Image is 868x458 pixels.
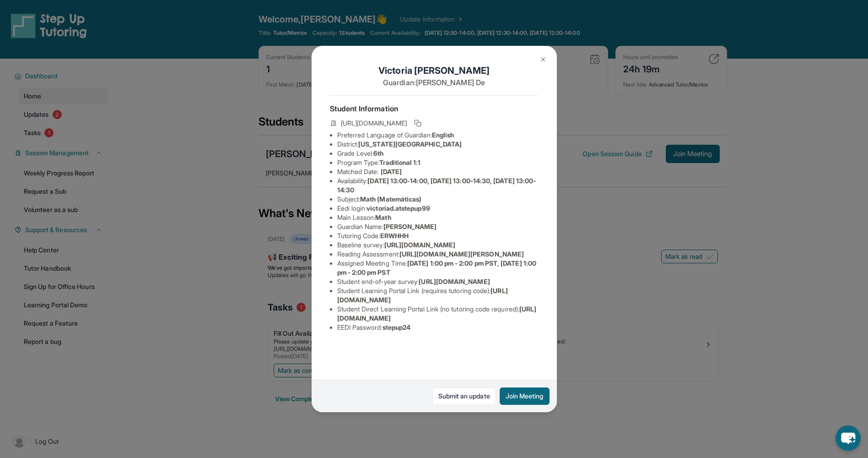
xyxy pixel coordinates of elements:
span: [URL][DOMAIN_NAME] [384,241,455,249]
span: [URL][DOMAIN_NAME][PERSON_NAME] [399,250,524,258]
span: Math (Matemáticas) [360,195,421,203]
span: [URL][DOMAIN_NAME] [341,119,407,128]
li: Baseline survey : [337,240,539,250]
span: Traditional 1:1 [379,158,421,166]
span: ERWHHH [380,232,409,240]
button: chat-button [836,425,861,451]
span: [DATE] 1:00 pm - 2:00 pm PST, [DATE] 1:00 pm - 2:00 pm PST [337,259,536,276]
li: Preferred Language of Guardian: [337,131,539,140]
span: victoriad.atstepup99 [367,204,430,212]
h4: Student Information [330,103,539,114]
li: Matched Date: [337,167,539,176]
span: [URL][DOMAIN_NAME] [419,278,490,285]
button: Copy link [412,118,423,129]
li: District: [337,140,539,149]
span: [US_STATE][GEOGRAPHIC_DATA] [358,140,462,148]
li: Reading Assessment : [337,250,539,259]
li: Grade Level: [337,149,539,158]
li: Student Direct Learning Portal Link (no tutoring code required) : [337,305,539,323]
p: Guardian: [PERSON_NAME] De [330,77,539,88]
a: Submit an update [432,387,496,405]
li: Assigned Meeting Time : [337,259,539,277]
li: Student Learning Portal Link (requires tutoring code) : [337,286,539,305]
button: Join Meeting [500,387,550,405]
span: English [432,131,454,139]
span: 6th [373,149,383,157]
span: [DATE] 13:00-14:00, [DATE] 13:00-14:30, [DATE] 13:00-14:30 [337,177,536,194]
span: Math [375,213,391,221]
span: [PERSON_NAME] [383,223,437,230]
li: Eedi login : [337,204,539,213]
li: Subject : [337,195,539,204]
li: Student end-of-year survey : [337,277,539,286]
li: Tutoring Code : [337,231,539,240]
img: Close Icon [539,56,547,63]
li: Guardian Name : [337,222,539,231]
span: [DATE] [381,168,402,175]
span: stepup24 [383,323,411,331]
li: EEDI Password : [337,323,539,332]
li: Main Lesson : [337,213,539,222]
li: Program Type: [337,158,539,167]
li: Availability: [337,176,539,195]
h1: Victoria [PERSON_NAME] [330,64,539,77]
